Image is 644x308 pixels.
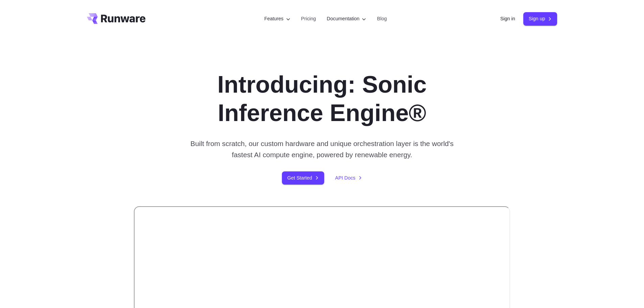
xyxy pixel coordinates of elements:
[134,70,510,127] h1: Introducing: Sonic Inference Engine®
[190,138,454,161] p: Built from scratch, our custom hardware and unique orchestration layer is the world's fastest AI ...
[500,15,515,23] a: Sign in
[335,174,362,182] a: API Docs
[87,13,146,24] a: Go to /
[282,171,325,185] a: Get Started
[377,15,387,23] a: Blog
[523,12,557,25] a: Sign up
[327,15,366,23] label: Documentation
[301,15,316,23] a: Pricing
[264,15,290,23] label: Features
